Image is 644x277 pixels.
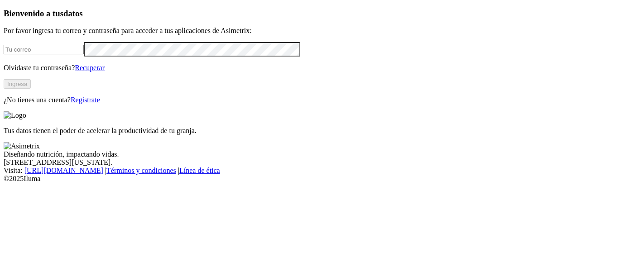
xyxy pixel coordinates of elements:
[4,158,640,167] div: [STREET_ADDRESS][US_STATE].
[4,150,640,158] div: Diseñando nutrición, impactando vidas.
[4,45,84,54] input: Tu correo
[179,167,220,174] a: Línea de ética
[4,27,640,35] p: Por favor ingresa tu correo y contraseña para acceder a tus aplicaciones de Asimetrix:
[4,127,640,135] p: Tus datos tienen el poder de acelerar la productividad de tu granja.
[4,175,640,183] div: © 2025 Iluma
[71,96,100,104] a: Regístrate
[4,64,640,72] p: Olvidaste tu contraseña?
[4,167,640,175] div: Visita : | |
[63,9,83,18] span: datos
[106,167,176,174] a: Términos y condiciones
[4,9,640,19] h3: Bienvenido a tus
[4,96,640,104] p: ¿No tienes una cuenta?
[4,79,31,89] button: Ingresa
[24,167,103,174] a: [URL][DOMAIN_NAME]
[4,111,26,119] img: Logo
[4,142,40,150] img: Asimetrix
[75,64,105,72] a: Recuperar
